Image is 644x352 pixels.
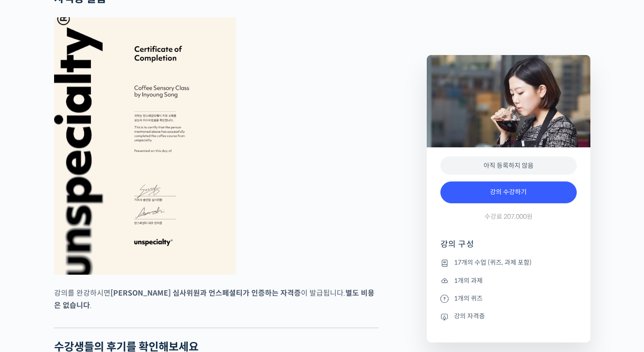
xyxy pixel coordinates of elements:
[440,257,577,268] li: 17개의 수업 (퀴즈, 과제 포함)
[110,288,301,298] strong: [PERSON_NAME] 심사위원과 언스페셜티가 인증하는 자격증
[440,181,577,203] a: 강의 수강하기
[29,290,34,297] span: 홈
[484,212,533,221] span: 수강료 207,000원
[440,311,577,322] li: 강의 자격증
[440,156,577,175] div: 아직 등록하지 않음
[3,277,60,299] a: 홈
[60,277,117,299] a: 대화
[440,275,577,286] li: 1개의 과제
[83,291,94,298] span: 대화
[440,293,577,304] li: 1개의 퀴즈
[140,290,151,297] span: 설정
[440,239,577,257] h4: 강의 구성
[54,287,379,312] p: 강의를 완강하시면 이 발급됩니다. .
[117,277,175,299] a: 설정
